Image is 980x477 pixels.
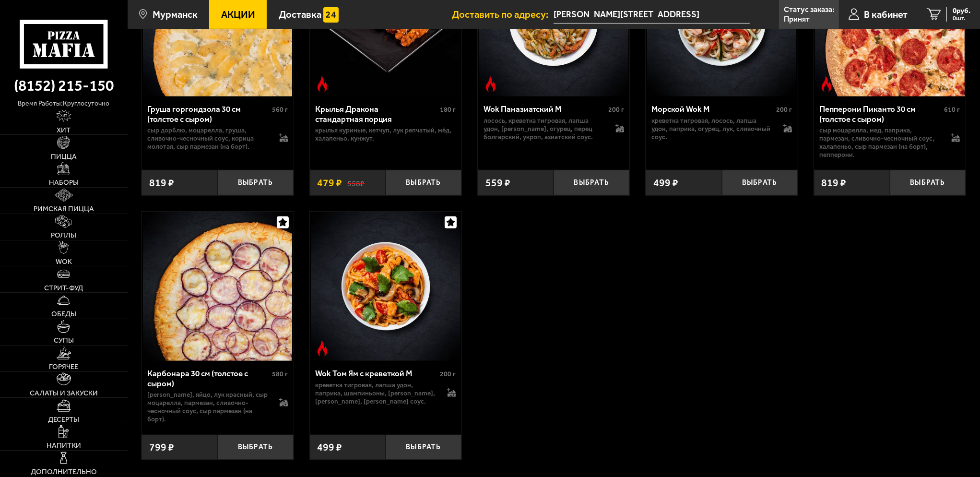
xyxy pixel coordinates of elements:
a: Карбонара 30 см (толстое с сыром) [142,212,293,361]
span: Роллы [51,232,76,239]
p: [PERSON_NAME], яйцо, лук красный, сыр Моцарелла, пармезан, сливочно-чесночный соус, сыр пармезан ... [147,391,269,423]
button: Выбрать [386,435,461,460]
span: Наборы [49,179,79,186]
span: Россия, Мурманск, Рогозерская улица, 34 [554,6,750,24]
span: 0 руб. [953,7,970,14]
button: Выбрать [722,170,798,195]
span: Стрит-фуд [44,285,83,292]
p: сыр дорблю, моцарелла, груша, сливочно-чесночный соус, корица молотая, сыр пармезан (на борт). [147,126,269,151]
span: 819 ₽ [149,177,174,189]
span: 799 ₽ [149,441,174,453]
span: 610 г [944,106,960,114]
span: Пицца [51,153,77,160]
div: Wok Паназиатский M [484,104,606,114]
div: Карбонара 30 см (толстое с сыром) [147,369,270,388]
span: Напитки [47,442,81,449]
p: лосось, креветка тигровая, лапша удон, [PERSON_NAME], огурец, перец болгарский, укроп, азиатский ... [484,117,605,141]
span: 200 г [776,106,792,114]
span: Акции [221,10,255,19]
div: Крылья Дракона стандартная порция [315,104,437,124]
p: Принят [784,15,810,23]
span: В кабинет [864,10,908,19]
span: 499 ₽ [318,441,342,453]
span: 580 г [272,370,288,378]
button: Выбрать [386,170,461,195]
a: Острое блюдоWok Том Ям с креветкой M [310,212,461,361]
span: Салаты и закуски [30,390,98,397]
p: Статус заказа: [784,6,834,13]
input: Ваш адрес доставки [554,6,750,24]
div: Груша горгондзола 30 см (толстое с сыром) [147,104,270,124]
img: Острое блюдо [315,76,330,92]
span: Дополнительно [31,468,97,476]
span: Супы [54,337,74,344]
span: Римская пицца [34,205,94,213]
span: 560 г [272,106,288,114]
span: 499 ₽ [653,177,678,189]
span: Горячее [49,363,78,370]
p: крылья куриные, кетчуп, лук репчатый, мёд, халапеньо, кунжут. [315,126,456,143]
img: Острое блюдо [819,76,834,92]
div: Wok Том Ям с креветкой M [315,369,437,378]
span: 819 ₽ [822,177,847,189]
p: креветка тигровая, лосось, лапша удон, паприка, огурец, лук, сливочный соус. [651,117,773,141]
span: WOK [56,258,72,265]
img: Wok Том Ям с креветкой M [311,212,460,361]
span: 559 ₽ [485,177,510,189]
img: Карбонара 30 см (толстое с сыром) [143,212,293,361]
img: Острое блюдо [315,341,330,356]
button: Выбрать [218,435,294,460]
span: Доставка [279,10,321,19]
img: 15daf4d41897b9f0e9f617042186c801.svg [323,7,339,23]
div: Пепперони Пиканто 30 см (толстое с сыром) [819,104,942,124]
span: 200 г [440,370,456,378]
div: Морской Wok M [651,104,774,114]
button: Выбрать [218,170,294,195]
span: Обеды [51,310,76,318]
span: Доставить по адресу: [452,10,554,19]
span: Хит [57,127,71,134]
span: Мурманск [153,10,198,19]
button: Выбрать [554,170,629,195]
s: 558 ₽ [347,178,365,188]
button: Выбрать [890,170,966,195]
p: креветка тигровая, лапша удон, паприка, шампиньоны, [PERSON_NAME], [PERSON_NAME], [PERSON_NAME] с... [315,381,437,405]
span: Десерты [48,416,79,423]
span: 180 г [440,106,456,114]
p: сыр Моцарелла, мед, паприка, пармезан, сливочно-чесночный соус, халапеньо, сыр пармезан (на борт)... [819,126,941,159]
span: 479 ₽ [318,177,342,189]
img: Острое блюдо [483,76,498,92]
span: 0 шт. [953,15,970,22]
span: 200 г [608,106,624,114]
